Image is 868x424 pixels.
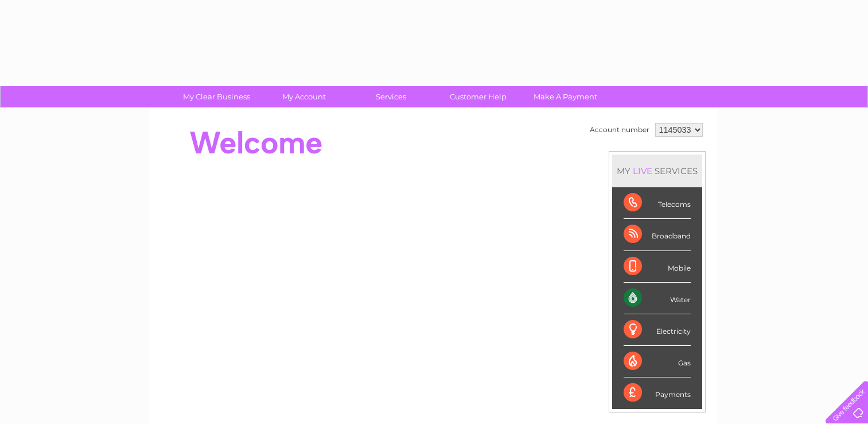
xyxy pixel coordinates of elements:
[624,314,691,346] div: Electricity
[344,86,438,107] a: Services
[624,346,691,377] div: Gas
[518,86,613,107] a: Make A Payment
[624,283,691,314] div: Water
[624,187,691,219] div: Telecoms
[624,377,691,408] div: Payments
[624,251,691,283] div: Mobile
[256,86,351,107] a: My Account
[431,86,526,107] a: Customer Help
[624,219,691,250] div: Broadband
[612,155,702,187] div: MY SERVICES
[587,120,652,140] td: Account number
[169,86,264,107] a: My Clear Business
[630,165,655,176] div: LIVE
